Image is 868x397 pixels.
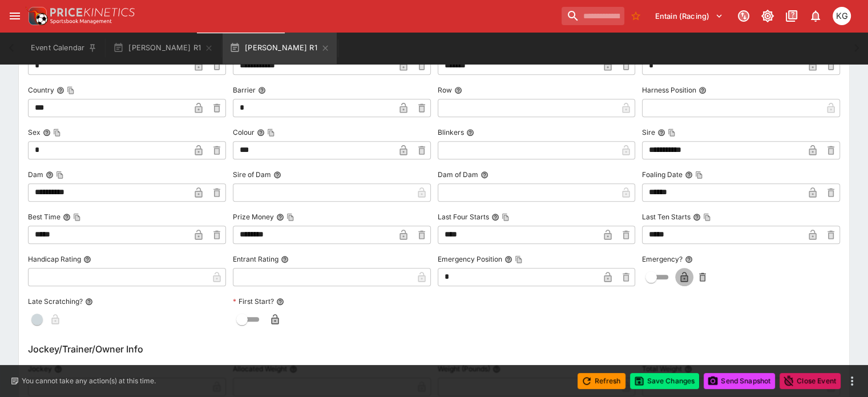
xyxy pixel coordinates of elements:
p: Sire [642,127,655,137]
button: No Bookmarks [627,7,645,25]
p: Emergency Position [438,254,502,264]
button: Copy To Clipboard [73,213,81,221]
button: Blinkers [466,129,474,137]
button: Copy To Clipboard [515,255,523,263]
button: Copy To Clipboard [56,171,64,179]
button: Copy To Clipboard [502,213,510,221]
button: Select Tenant [648,7,730,25]
button: Last Ten StartsCopy To Clipboard [693,213,701,221]
p: Late Scratching? [28,296,83,306]
button: Emergency PositionCopy To Clipboard [504,255,512,263]
p: Dam of Dam [438,170,478,179]
button: Late Scratching? [85,298,93,306]
button: Close Event [780,373,841,389]
button: SireCopy To Clipboard [657,129,665,137]
button: Barrier [258,86,266,94]
img: PriceKinetics [50,8,135,17]
button: more [845,374,859,388]
p: Allocated Weight [233,364,287,374]
button: ColourCopy To Clipboard [257,129,265,137]
p: Weight (Pounds) [438,364,490,374]
p: Handicap Rating [28,254,81,264]
button: Event Calendar [24,32,104,64]
p: Entrant Rating [233,254,278,264]
p: Sire of Dam [233,170,271,179]
p: Sex [28,127,41,137]
button: Refresh [578,373,625,389]
h6: Jockey/Trainer/Owner Info [28,342,840,356]
p: Last Ten Starts [642,212,691,222]
p: Total Weight [642,364,682,374]
p: You cannot take any action(s) at this time. [22,376,156,386]
p: Colour [233,127,255,137]
button: Emergency? [685,255,693,263]
button: SexCopy To Clipboard [43,129,51,137]
p: First Start? [233,296,274,306]
p: Prize Money [233,212,274,222]
button: Foaling DateCopy To Clipboard [685,171,693,179]
p: Dam [28,170,43,179]
p: Row [438,85,452,95]
p: Country [28,85,54,95]
button: Best TimeCopy To Clipboard [63,213,71,221]
p: Last Four Starts [438,212,489,222]
button: Copy To Clipboard [267,129,275,137]
button: open drawer [5,6,25,26]
p: Best Time [28,212,60,222]
button: Toggle light/dark mode [757,6,778,26]
img: Sportsbook Management [50,19,112,24]
p: Barrier [233,85,256,95]
img: PriceKinetics Logo [25,5,48,27]
button: Send Snapshot [704,373,775,389]
button: Dam of Dam [481,171,488,179]
p: Emergency? [642,254,683,264]
button: [PERSON_NAME] R1 [106,32,220,64]
button: Last Four StartsCopy To Clipboard [491,213,499,221]
button: Documentation [781,6,802,26]
button: CountryCopy To Clipboard [56,86,64,94]
button: Copy To Clipboard [53,129,61,137]
button: DamCopy To Clipboard [46,171,54,179]
button: Copy To Clipboard [286,213,294,221]
button: Copy To Clipboard [695,171,703,179]
button: Copy To Clipboard [67,86,75,94]
button: Kevin Gutschlag [829,3,854,29]
button: [PERSON_NAME] R1 [223,32,337,64]
p: Foaling Date [642,170,683,179]
button: Sire of Dam [273,171,281,179]
button: Connected to PK [733,6,754,26]
button: First Start? [276,298,284,306]
button: Handicap Rating [83,255,91,263]
button: Row [454,86,462,94]
p: Jockey [28,364,52,374]
button: Notifications [805,6,826,26]
button: Prize MoneyCopy To Clipboard [276,213,284,221]
button: Entrant Rating [281,255,289,263]
button: Harness Position [699,86,706,94]
p: Blinkers [438,127,464,137]
button: Copy To Clipboard [668,129,676,137]
button: Save Changes [630,373,700,389]
p: Harness Position [642,85,696,95]
input: search [562,7,624,25]
button: Copy To Clipboard [703,213,711,221]
div: Kevin Gutschlag [833,7,851,25]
